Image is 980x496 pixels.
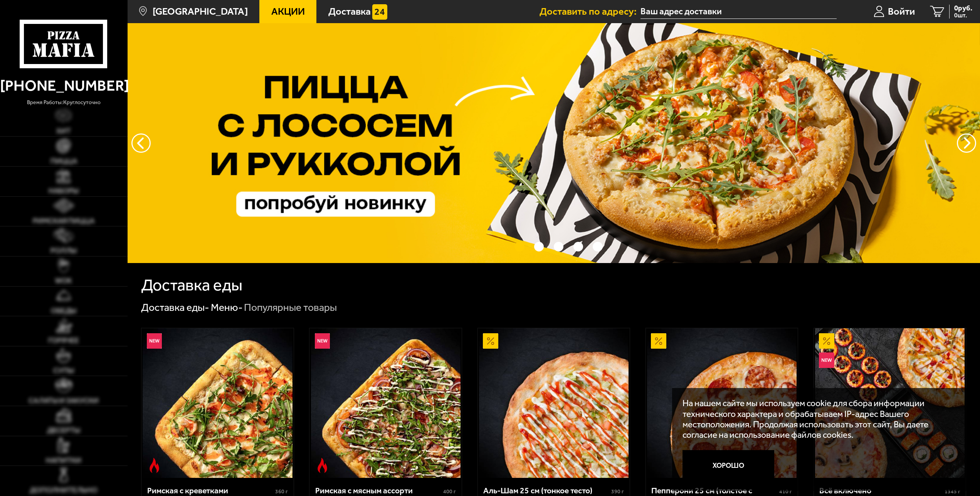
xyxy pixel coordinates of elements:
[211,301,243,314] a: Меню-
[945,488,960,495] span: 1345 г
[46,457,81,464] span: Напитки
[534,242,544,251] button: точки переключения
[50,157,77,165] span: Пицца
[646,328,798,478] a: АкционныйПепперони 25 см (толстое с сыром)
[55,277,72,284] span: WOK
[153,7,248,16] span: [GEOGRAPHIC_DATA]
[819,353,834,368] img: Новинка
[244,301,337,314] div: Популярные товары
[275,488,288,495] span: 360 г
[48,337,79,344] span: Горячее
[593,242,602,251] button: точки переключения
[30,486,97,494] span: Дополнительно
[51,307,76,314] span: Обеды
[56,127,71,135] span: Хит
[954,5,972,12] span: 0 руб.
[443,488,456,495] span: 400 г
[50,247,77,254] span: Роллы
[483,486,609,495] div: Аль-Шам 25 см (тонкое тесто)
[315,486,441,495] div: Римская с мясным ассорти
[147,458,162,473] img: Острое блюдо
[814,328,966,478] a: АкционныйНовинкаВсё включено
[819,333,834,349] img: Акционный
[315,458,330,473] img: Острое блюдо
[33,217,94,224] span: Римская пицца
[49,187,79,194] span: Наборы
[271,7,305,16] span: Акции
[514,242,524,251] button: точки переключения
[315,333,330,349] img: Новинка
[141,328,293,478] a: НовинкаОстрое блюдоРимская с креветками
[311,328,461,478] img: Римская с мясным ассорти
[147,486,273,495] div: Римская с креветками
[143,328,292,478] img: Римская с креветками
[815,328,965,478] img: Всё включено
[611,488,624,495] span: 390 г
[779,488,792,495] span: 410 г
[954,12,972,19] span: 0 шт.
[957,133,976,153] button: предыдущий
[141,277,242,293] h1: Доставка еды
[372,4,388,20] img: 15daf4d41897b9f0e9f617042186c801.svg
[478,328,630,478] a: АкционныйАль-Шам 25 см (тонкое тесто)
[309,328,461,478] a: НовинкаОстрое блюдоРимская с мясным ассорти
[141,301,209,314] a: Доставка еды-
[647,328,797,478] img: Пепперони 25 см (толстое с сыром)
[53,367,74,374] span: Супы
[573,242,583,251] button: точки переключения
[131,133,151,153] button: следующий
[640,5,837,19] input: Ваш адрес доставки
[888,7,915,16] span: Войти
[29,397,99,404] span: Салаты и закуски
[147,333,162,349] img: Новинка
[682,450,774,481] button: Хорошо
[479,328,629,478] img: Аль-Шам 25 см (тонкое тесто)
[651,333,666,349] img: Акционный
[47,427,80,434] span: Десерты
[540,7,640,16] span: Доставить по адресу:
[328,7,371,16] span: Доставка
[554,242,563,251] button: точки переключения
[682,398,951,440] p: На нашем сайте мы используем cookie для сбора информации технического характера и обрабатываем IP...
[483,333,498,349] img: Акционный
